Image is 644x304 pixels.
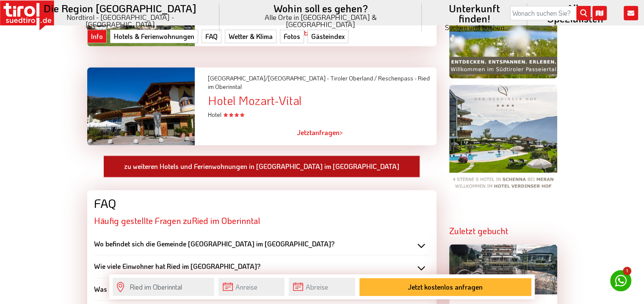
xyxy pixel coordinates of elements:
span: [GEOGRAPHIC_DATA]/[GEOGRAPHIC_DATA] - [207,74,329,82]
span: Tiroler Oberland / Reschenpass - [330,74,416,82]
button: Jetzt kostenlos anfragen [359,278,531,296]
i: Karte öffnen [592,6,607,20]
div: FAQ [94,197,430,210]
small: Nordtirol - [GEOGRAPHIC_DATA] - [GEOGRAPHIC_DATA] [31,14,209,28]
a: Jetztanfragen> [297,123,343,142]
i: Kontakt [624,6,638,20]
span: Ried im Oberinntal [207,74,429,91]
a: zu weiteren Hotels und Ferienwohnungen in [GEOGRAPHIC_DATA] im [GEOGRAPHIC_DATA] [103,155,420,177]
span: > [340,128,343,137]
b: Wie viele Einwohner hat Ried im [GEOGRAPHIC_DATA]? [94,262,260,271]
small: Alle Orte in [GEOGRAPHIC_DATA] & [GEOGRAPHIC_DATA] [229,14,412,28]
span: Jetzt [297,128,312,137]
input: Abreise [289,278,355,296]
small: Suchen und buchen [432,24,517,31]
span: 1 [623,267,631,275]
b: Was ist das Wahrzeichen von Ried? [94,285,201,293]
h2: Häufig gestellte Fragen zu [94,216,430,225]
input: Wonach suchen Sie? [510,6,591,20]
strong: Zuletzt gebucht [449,225,508,236]
span: Ried im Oberinntal [192,216,260,225]
b: Wo befindet sich die Gemeinde [GEOGRAPHIC_DATA] im [GEOGRAPHIC_DATA]? [94,239,334,248]
input: Anreise [218,278,285,296]
span: Hotel [207,111,244,119]
a: 1 [610,270,631,291]
div: Hotel Mozart-Vital [207,94,436,107]
input: Wo soll's hingehen? [113,278,214,296]
img: verdinserhof.png [449,85,557,193]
